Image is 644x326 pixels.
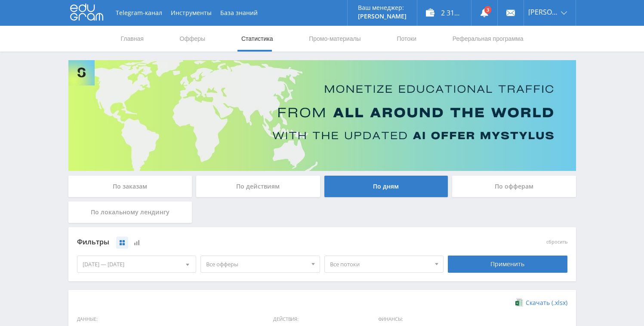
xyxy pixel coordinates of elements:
a: Статистика [240,26,274,52]
div: [DATE] — [DATE] [77,256,196,272]
p: [PERSON_NAME] [358,13,407,20]
a: Офферы [179,26,206,52]
span: Скачать (.xlsx) [526,299,567,306]
button: сбросить [546,239,567,245]
span: Все офферы [206,256,307,272]
img: Banner [68,60,576,171]
div: По действиям [196,176,320,197]
span: [PERSON_NAME] [528,9,558,15]
div: По дням [324,176,448,197]
span: Все потоки [330,256,431,272]
a: Скачать (.xlsx) [515,299,567,307]
div: По локальному лендингу [68,201,192,223]
a: Потоки [396,26,417,52]
div: По заказам [68,176,192,197]
p: Ваш менеджер: [358,4,407,11]
img: xlsx [515,298,523,307]
a: Промо-материалы [308,26,361,52]
div: По офферам [452,176,576,197]
a: Главная [120,26,145,52]
div: Применить [448,256,567,273]
a: Реферальная программа [452,26,524,52]
div: Фильтры [77,236,444,249]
